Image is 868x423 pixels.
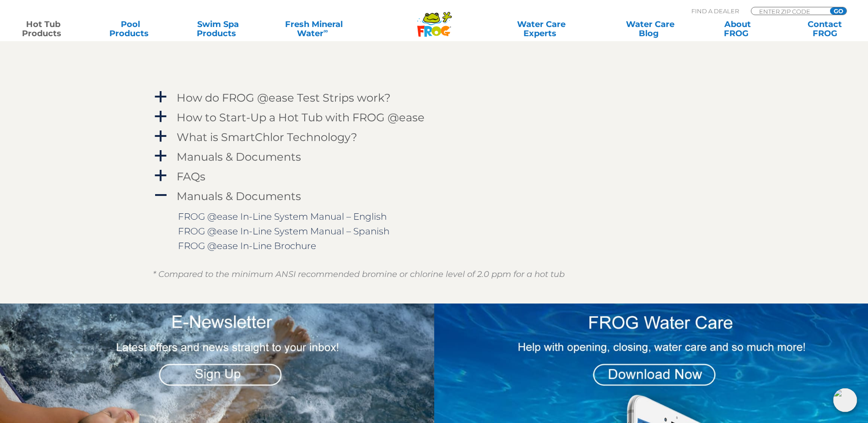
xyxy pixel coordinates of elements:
a: Water CareBlog [616,20,684,38]
h4: FAQs [177,170,205,183]
span: a [154,169,167,183]
a: AboutFROG [703,20,771,38]
a: a How do FROG @ease Test Strips work? [153,89,716,106]
a: ContactFROG [791,20,859,38]
h4: Manuals & Documents [177,190,301,202]
em: * Compared to the minimum ANSI recommended bromine or chlorine level of 2.0 ppm for a hot tub [153,269,565,279]
a: a What is SmartChlor Technology? [153,129,716,146]
a: A Manuals & Documents [153,188,716,205]
a: Water CareExperts [486,20,597,38]
h4: How do FROG @ease Test Strips work? [177,92,391,104]
span: a [154,130,167,143]
h4: How to Start-Up a Hot Tub with FROG @ease [177,111,425,124]
a: PoolProducts [97,20,165,38]
a: Swim SpaProducts [184,20,252,38]
h4: What is SmartChlor Technology? [177,131,357,143]
span: a [154,149,167,163]
a: a How to Start-Up a Hot Tub with FROG @ease [153,109,716,126]
a: FROG @ease In-Line System Manual – English [178,211,387,222]
a: a FAQs [153,168,716,185]
p: Find A Dealer [691,7,739,15]
h4: Manuals & Documents [177,151,301,163]
span: a [154,90,167,104]
span: a [154,110,167,124]
sup: ∞ [323,27,328,34]
input: GO [830,7,846,15]
img: openIcon [833,388,857,412]
input: Zip Code Form [758,7,820,15]
a: Hot TubProducts [9,20,77,38]
a: Fresh MineralWater∞ [271,20,356,38]
span: A [154,189,167,202]
a: a Manuals & Documents [153,148,716,165]
a: FROG @ease In-Line System Manual – Spanish [178,226,389,237]
a: FROG @ease In-Line Brochure [178,240,316,251]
